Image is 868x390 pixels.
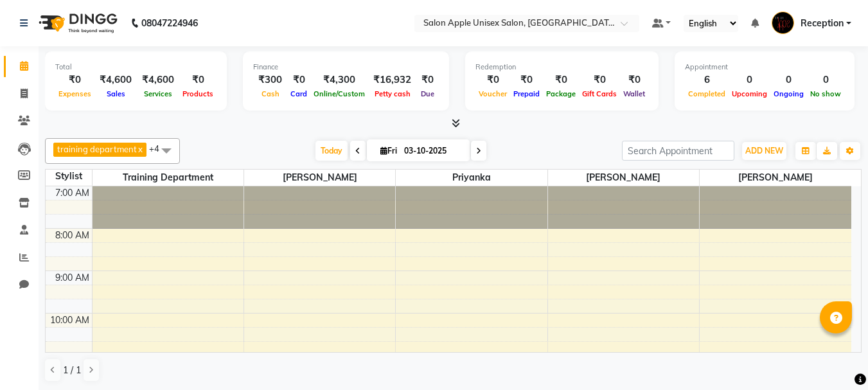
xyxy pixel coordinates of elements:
div: Stylist [46,170,92,183]
div: 9:00 AM [53,271,92,285]
span: Reception [801,17,844,30]
span: training department [93,170,244,186]
div: ₹0 [543,73,579,87]
span: Wallet [620,89,648,98]
div: 6 [685,73,729,87]
a: x [137,144,143,154]
div: 7:00 AM [53,186,92,200]
span: Products [179,89,217,98]
span: No show [807,89,844,98]
div: ₹0 [55,73,94,87]
b: 08047224946 [141,5,198,41]
input: Search Appointment [622,141,734,161]
input: 2025-10-03 [400,141,465,161]
div: ₹0 [287,73,310,87]
span: [PERSON_NAME] [548,170,699,186]
span: training department [57,144,137,154]
span: [PERSON_NAME] [244,170,395,186]
span: Expenses [55,89,94,98]
div: Total [55,62,217,73]
span: Petty cash [371,89,414,98]
span: Upcoming [729,89,770,98]
div: Finance [253,62,439,73]
div: ₹300 [253,73,287,87]
span: Fri [377,146,400,155]
div: Appointment [685,62,844,73]
span: Sales [103,89,128,98]
img: logo [33,5,121,41]
div: ₹0 [510,73,543,87]
div: ₹4,600 [94,73,137,87]
span: Prepaid [510,89,543,98]
div: 8:00 AM [53,229,92,242]
span: Services [141,89,175,98]
span: Gift Cards [579,89,620,98]
div: ₹0 [620,73,648,87]
div: 10:00 AM [48,314,92,327]
span: Package [543,89,579,98]
span: Ongoing [770,89,807,98]
span: Cash [258,89,283,98]
span: ADD NEW [745,146,783,155]
div: ₹0 [579,73,620,87]
iframe: chat widget [814,339,855,377]
div: 0 [729,73,770,87]
span: Card [287,89,310,98]
button: ADD NEW [742,142,786,160]
div: ₹4,300 [310,73,368,87]
span: Online/Custom [310,89,368,98]
span: Today [315,141,348,161]
div: 0 [770,73,807,87]
div: ₹0 [179,73,217,87]
span: Completed [685,89,729,98]
span: [PERSON_NAME] [700,170,851,186]
div: 0 [807,73,844,87]
div: ₹0 [416,73,439,87]
div: ₹4,600 [137,73,179,87]
span: priyanka [396,170,547,186]
img: Reception [772,12,794,34]
span: 1 / 1 [63,364,81,377]
div: ₹16,932 [368,73,416,87]
span: Voucher [475,89,510,98]
span: Due [418,89,438,98]
div: Redemption [475,62,648,73]
div: ₹0 [475,73,510,87]
span: +4 [149,143,169,154]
